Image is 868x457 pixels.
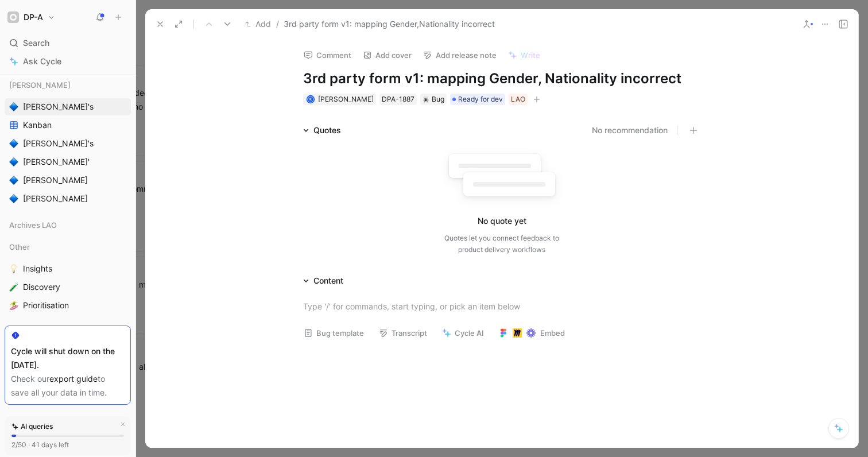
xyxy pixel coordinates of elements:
button: Comment [299,47,356,63]
img: 🔷 [9,176,18,185]
button: Bug template [299,325,369,341]
div: Quotes [313,123,341,137]
div: Other💡Insights🧪Discovery🏄‍♀️Prioritisation [5,238,131,314]
button: No recommendation [592,123,668,137]
span: 3rd party form v1: mapping Gender,Nationality incorrect [284,17,495,31]
img: 🏄‍♀️ [9,301,18,310]
span: [PERSON_NAME] [9,79,71,91]
button: 🔷 [7,192,21,206]
button: Embed [494,325,570,341]
a: 🏄‍♀️Prioritisation [5,297,131,314]
span: Kanban [23,119,52,131]
img: 🔷 [9,194,18,203]
span: / [276,17,279,31]
div: AI queries [11,421,53,432]
span: [PERSON_NAME]'s [23,138,94,149]
div: Archives LAO [5,216,131,234]
div: No quote yet [478,214,526,228]
button: Add [242,17,274,31]
span: Write [521,50,540,60]
span: Prioritisation [23,300,69,311]
span: Discovery [23,281,60,293]
a: 🔷[PERSON_NAME] [5,190,131,207]
h1: 3rd party form v1: mapping Gender, Nationality incorrect [303,69,700,88]
div: DPA-1887 [382,94,414,105]
div: Other [5,238,131,255]
div: Content [313,274,343,288]
a: export guide [49,374,98,384]
button: Add release note [418,47,502,63]
a: 🔷[PERSON_NAME]'s [5,135,131,152]
img: 💡 [9,264,18,273]
span: [PERSON_NAME]' [23,156,90,168]
button: 🧪 [7,280,21,294]
button: 🏄‍♀️ [7,299,21,312]
div: Bug [423,94,444,105]
img: 🔷 [9,139,18,148]
div: LAO [511,94,525,105]
a: 💡Insights [5,260,131,277]
div: 2/50 · 41 days left [11,439,69,451]
div: Ready for dev [450,94,505,105]
span: Ready for dev [458,94,503,105]
h1: DP-A [24,12,43,22]
a: 🔷[PERSON_NAME]'s [5,98,131,115]
button: 🔷 [7,100,21,114]
a: Ask Cycle [5,53,131,70]
img: 🕷️ [423,96,429,103]
span: [PERSON_NAME]'s [23,101,94,113]
a: 🧪Discovery [5,278,131,296]
a: Kanban [5,117,131,134]
a: 🔷[PERSON_NAME]' [5,153,131,171]
img: DP-A [7,11,19,23]
div: Quotes [299,123,346,137]
img: 🔷 [9,102,18,111]
span: Insights [23,263,52,274]
button: Add cover [358,47,417,63]
div: [PERSON_NAME]🔷[PERSON_NAME]'sKanban🔷[PERSON_NAME]'s🔷[PERSON_NAME]'🔷[PERSON_NAME]🔷[PERSON_NAME] [5,76,131,207]
span: Ask Cycle [23,55,61,68]
button: DP-ADP-A [5,9,58,25]
img: 🔷 [9,157,18,166]
div: Content [299,274,348,288]
div: Archives LAO [5,216,131,237]
span: [PERSON_NAME] [23,193,88,204]
div: 🕷️Bug [420,94,447,105]
button: Transcript [374,325,432,341]
button: 💡 [7,262,21,276]
button: 🔷 [7,173,21,187]
img: 🧪 [9,282,18,292]
div: Quotes let you connect feedback to product delivery workflows [444,233,559,255]
div: Search [5,34,131,52]
span: [PERSON_NAME] [23,175,88,186]
button: Cycle AI [437,325,489,341]
button: 🔷 [7,155,21,169]
span: [PERSON_NAME] [318,95,374,103]
span: Search [23,36,49,50]
div: [PERSON_NAME] [5,76,131,94]
div: K [307,96,313,102]
div: Check our to save all your data in time. [11,372,125,400]
div: Cycle will shut down on the [DATE]. [11,344,125,372]
a: 🔷[PERSON_NAME] [5,172,131,189]
button: 🔷 [7,137,21,150]
span: Other [9,241,30,253]
span: Archives LAO [9,219,57,231]
button: Write [503,47,545,63]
